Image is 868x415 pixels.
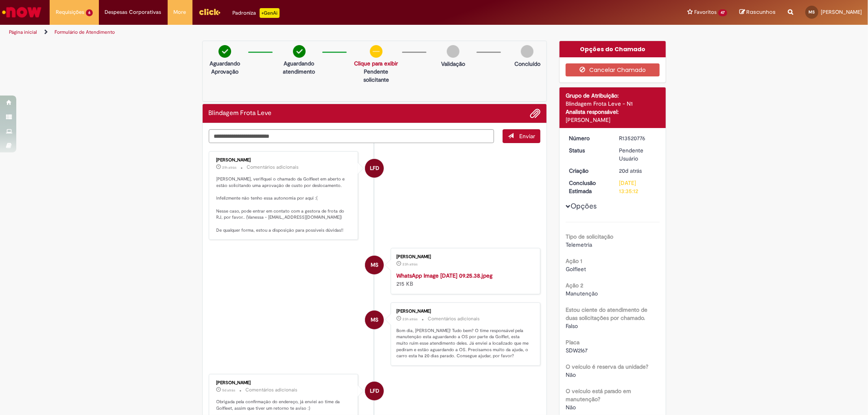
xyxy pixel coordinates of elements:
[86,9,93,16] span: 6
[566,387,631,403] b: O veículo está parado em manutenção?
[566,257,582,265] b: Ação 1
[566,290,598,297] span: Manutenção
[563,179,613,195] dt: Conclusão Estimada
[396,254,532,259] div: [PERSON_NAME]
[619,167,642,174] span: 20d atrás
[566,339,579,346] b: Placa
[503,129,540,143] button: Enviar
[566,347,588,354] span: SDW2I67
[746,8,776,16] span: Rascunhos
[619,167,657,175] div: 11/09/2025 10:28:03
[566,241,592,248] span: Telemetria
[6,25,573,40] ul: Trilhas de página
[619,146,657,163] div: Pendente Usuário
[563,146,613,154] dt: Status
[566,322,578,330] span: Falso
[566,363,648,370] b: O veículo é reserva da unidade?
[619,167,642,174] time: 11/09/2025 10:28:03
[1,4,43,20] img: ServiceNow
[521,45,533,58] img: img-circle-grey.png
[566,63,660,76] button: Cancelar Chamado
[223,388,236,393] time: 26/09/2025 12:56:21
[619,179,657,195] div: [DATE] 13:35:12
[428,315,480,322] small: Comentários adicionais
[560,41,666,57] div: Opções do Chamado
[223,388,236,393] span: 5d atrás
[354,67,398,84] p: Pendente solicitante
[9,29,37,35] a: Página inicial
[396,328,532,360] p: Bom dia, [PERSON_NAME]! Tudo bem? O time responsável pela manutenção esta aguardando a OS por par...
[223,165,237,170] time: 30/09/2025 11:23:52
[447,45,459,58] img: img-circle-grey.png
[396,272,492,279] a: WhatsApp Image [DATE] 09.25.38.jpeg
[223,165,237,170] span: 21h atrás
[619,134,657,142] div: R13520776
[233,8,280,18] div: Padroniza
[206,59,244,76] p: Aguardando Aprovação
[55,29,115,35] a: Formulário de Atendimento
[402,317,418,322] time: 30/09/2025 09:25:17
[280,59,318,76] p: Aguardando atendimento
[199,6,221,18] img: click_logo_yellow_360x200.png
[209,129,494,143] textarea: Digite sua mensagem aqui...
[566,116,660,124] div: [PERSON_NAME]
[519,133,535,140] span: Enviar
[354,60,398,67] a: Clique para exibir
[216,399,352,411] p: Obrigada pela confirmação do endereço, já enviei ao time da Golfleet, assim que tiver um retorno ...
[402,262,418,267] span: 23h atrás
[566,233,613,240] b: Tipo de solicitação
[514,60,540,68] p: Concluído
[209,110,272,117] h2: Blindagem Frota Leve Histórico de tíquete
[402,262,418,267] time: 30/09/2025 09:26:19
[718,9,727,16] span: 47
[174,8,186,16] span: More
[260,8,280,18] p: +GenAi
[402,317,418,322] span: 23h atrás
[821,9,862,15] span: [PERSON_NAME]
[370,381,379,401] span: LFD
[694,8,717,16] span: Favoritos
[56,8,84,16] span: Requisições
[247,164,299,171] small: Comentários adicionais
[365,159,384,178] div: Leticia Ferreira Dantas De Almeida
[809,9,815,15] span: MS
[566,108,660,116] div: Analista responsável:
[566,265,586,273] span: Golfleet
[441,60,465,68] p: Validação
[216,380,352,385] div: [PERSON_NAME]
[371,255,378,275] span: MS
[370,159,379,178] span: LFD
[371,310,378,330] span: MS
[105,8,162,16] span: Despesas Corporativas
[365,256,384,274] div: Maxuel de Oliveira Silva
[566,404,576,411] span: Não
[566,306,647,322] b: Estou ciente do atendimento de duas solicitações por chamado.
[563,134,613,142] dt: Número
[396,272,532,288] div: 215 KB
[739,9,776,16] a: Rascunhos
[566,371,576,378] span: Não
[566,100,660,108] div: Blindagem Frota Leve - N1
[566,91,660,100] div: Grupo de Atribuição:
[563,167,613,175] dt: Criação
[246,387,298,393] small: Comentários adicionais
[365,311,384,329] div: Maxuel de Oliveira Silva
[293,45,306,58] img: check-circle-green.png
[566,282,583,289] b: Ação 2
[216,158,352,163] div: [PERSON_NAME]
[216,176,352,233] p: [PERSON_NAME], verifiquei o chamado da Golfleet em aberto e estão solicitando uma aprovação de cu...
[396,309,532,314] div: [PERSON_NAME]
[370,45,383,58] img: circle-minus.png
[365,382,384,400] div: Leticia Ferreira Dantas De Almeida
[219,45,231,58] img: check-circle-green.png
[530,108,540,119] button: Adicionar anexos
